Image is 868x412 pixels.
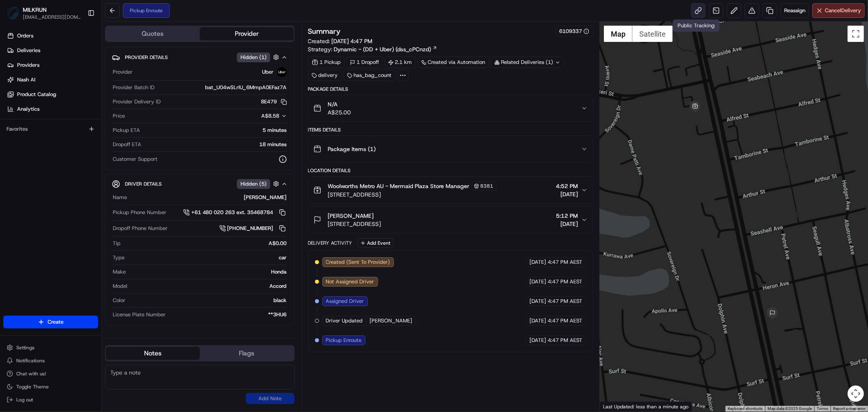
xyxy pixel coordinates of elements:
button: MILKRUN [23,6,47,14]
span: [PHONE_NUMBER] [227,225,273,232]
button: Add Event [357,238,394,248]
span: Nash AI [17,76,35,83]
a: Nash AI [3,73,101,86]
a: Report a map error [833,406,866,411]
span: Provider Delivery ID [113,98,161,105]
button: Woolworths Metro AU - Mermaid Plaza Store Manager8381[STREET_ADDRESS]4:52 PM[DATE] [308,177,593,204]
a: Created via Automation [418,57,489,68]
div: black [129,297,287,304]
span: 5:12 PM [556,212,578,220]
a: Dynamic - (DD + Uber) (dss_cPCnzd) [334,45,437,53]
a: Analytics [3,103,101,116]
h3: Summary [308,28,341,35]
span: Toggle Theme [16,384,49,390]
span: 4:47 PM AEST [548,337,582,344]
span: Providers [17,61,39,69]
span: Driver Details [125,181,162,187]
button: Hidden (5) [237,179,281,189]
span: Price [113,112,125,120]
span: A$25.00 [328,108,351,116]
span: Orders [17,32,33,39]
button: 8E479 [261,98,287,105]
span: Provider Batch ID [113,84,155,91]
div: 6109337 [559,28,589,35]
span: [STREET_ADDRESS] [328,220,381,228]
span: [DATE] 4:47 PM [332,37,373,45]
span: [DATE] [529,317,546,324]
div: Items Details [308,127,593,133]
div: Favorites [3,123,98,136]
div: 5 minutes [143,127,287,134]
a: Providers [3,59,101,72]
span: [DATE] [556,190,578,198]
span: Not Assigned Driver [326,278,374,285]
button: Provider [200,27,294,40]
div: 1 Dropoff [346,57,383,68]
button: Notifications [3,355,98,366]
span: [DATE] [529,298,546,305]
span: Dropoff Phone Number [113,225,168,232]
button: N/AA$25.00 [308,95,593,121]
span: Name [113,194,127,201]
span: Deliveries [17,47,40,54]
span: Tip [113,240,120,247]
span: Woolworths Metro AU - Mermaid Plaza Store Manager [328,182,470,190]
div: [PERSON_NAME] [130,194,287,201]
span: 4:52 PM [556,182,578,190]
span: N/A [328,100,351,108]
span: Hidden ( 5 ) [241,180,267,188]
div: Honda [129,268,287,276]
span: Created: [308,37,373,45]
span: [PERSON_NAME] [370,317,413,324]
span: Pickup Phone Number [113,209,166,216]
button: Chat with us! [3,368,98,379]
a: Terms (opens in new tab) [817,406,828,411]
span: Cancel Delivery [825,7,861,14]
span: Provider Details [125,54,168,61]
span: 4:47 PM AEST [548,259,582,266]
span: Settings [16,344,35,351]
button: Flags [200,347,294,360]
span: [DATE] [529,337,546,344]
div: Strategy: [308,45,437,53]
span: Pickup Enroute [326,337,362,344]
span: Created (Sent To Provider) [326,259,390,266]
button: Keyboard shortcuts [728,406,763,412]
a: Open this area in Google Maps (opens a new window) [602,401,629,412]
a: [PHONE_NUMBER] [219,224,287,233]
div: 18 minutes [144,141,287,148]
button: Map camera controls [848,386,864,402]
span: Customer Support [113,156,157,163]
span: Product Catalog [17,91,56,98]
button: Toggle Theme [3,381,98,392]
span: Create [48,318,63,326]
span: Reassign [784,7,805,14]
button: Create [3,316,98,329]
a: +61 480 020 263 ext. 35468784 [183,208,287,217]
div: Package Details [308,86,593,92]
div: 1 Pickup [308,57,345,68]
span: Notifications [16,357,45,364]
button: Toggle fullscreen view [848,26,864,42]
span: Model [113,283,127,290]
button: [EMAIL_ADDRESS][DOMAIN_NAME] [23,14,81,20]
div: car [128,254,287,261]
span: Map data ©2025 Google [767,406,812,411]
button: Settings [3,342,98,353]
div: 2.1 km [385,57,416,68]
div: Related Deliveries (1) [491,57,564,68]
span: A$8.58 [262,112,280,119]
span: Hidden ( 1 ) [241,54,267,61]
img: MILKRUN [7,7,20,20]
span: Assigned Driver [326,298,364,305]
span: Pickup ETA [113,127,140,134]
a: Product Catalog [3,88,101,101]
span: bat_U04wSLrIU_6MmpA0EFaz7A [206,84,287,91]
span: Uber [262,68,274,76]
span: Provider [113,68,133,76]
span: License Plate Number [113,311,166,318]
span: [DATE] [529,259,546,266]
button: Package Items (1) [308,136,593,162]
